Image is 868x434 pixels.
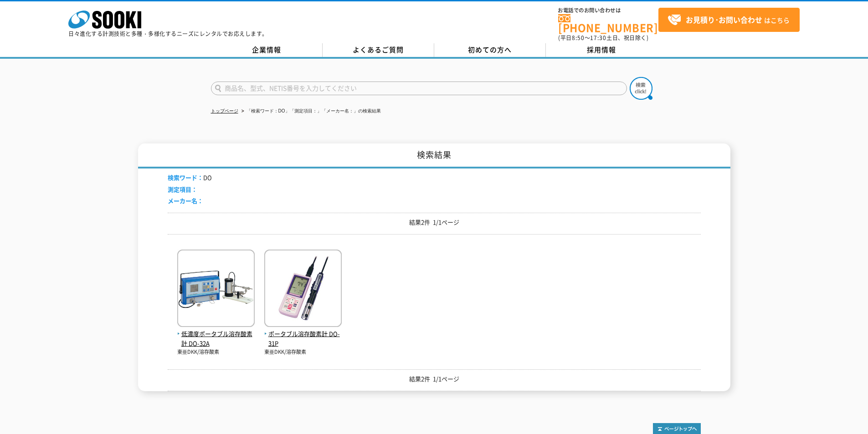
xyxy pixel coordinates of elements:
a: [PHONE_NUMBER] [558,14,658,33]
span: 測定項目： [168,185,197,194]
strong: お見積り･お問い合わせ [686,14,762,25]
span: 初めての方へ [468,45,512,55]
p: 結果2件 1/1ページ [168,374,701,384]
span: (平日 ～ 土日、祝日除く) [558,34,648,42]
span: 8:50 [572,34,585,42]
span: メーカー名： [168,196,203,205]
img: btn_search.png [630,77,652,100]
input: 商品名、型式、NETIS番号を入力してください [211,82,627,95]
a: 企業情報 [211,43,323,57]
h1: 検索結果 [138,143,730,168]
span: お電話でのお問い合わせは [558,8,658,13]
p: 東亜DKK/溶存酸素 [264,348,342,356]
a: お見積り･お問い合わせはこちら [658,8,800,32]
a: 採用情報 [546,43,657,57]
a: よくあるご質問 [323,43,434,57]
span: ポータブル溶存酸素計 DO-31P [264,329,342,348]
p: 結果2件 1/1ページ [168,218,701,227]
a: 低濃度ポータブル溶存酸素計 DO-32A [177,320,255,348]
a: トップページ [211,108,238,113]
li: 「検索ワード：DO」「測定項目：」「メーカー名：」の検索結果 [240,107,381,116]
img: DO-31P [264,250,342,329]
li: DO [168,173,212,183]
span: 低濃度ポータブル溶存酸素計 DO-32A [177,329,255,348]
span: はこちら [668,13,790,27]
a: 初めての方へ [434,43,546,57]
p: 日々進化する計測技術と多種・多様化するニーズにレンタルでお応えします。 [68,31,268,36]
span: 17:30 [590,34,606,42]
a: ポータブル溶存酸素計 DO-31P [264,320,342,348]
p: 東亜DKK/溶存酸素 [177,348,255,356]
span: 検索ワード： [168,173,203,182]
img: DO-32A [177,250,255,329]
